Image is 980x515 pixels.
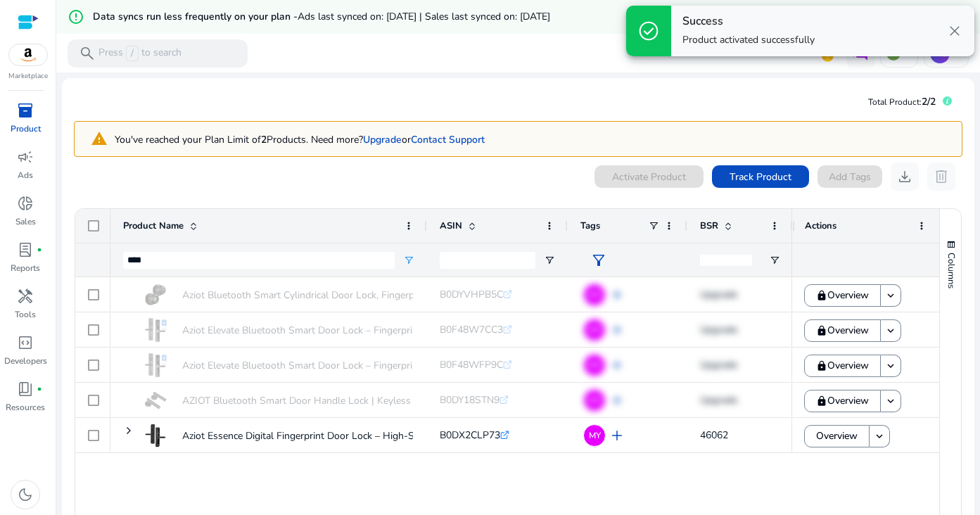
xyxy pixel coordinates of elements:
[440,288,503,301] span: B0DYVHPB5C
[816,325,827,336] mat-icon: lock
[896,168,913,185] span: download
[363,133,402,146] a: Upgrade
[182,281,471,310] p: Aziot Bluetooth Smart Cylindrical Door Lock, Fingerprint Access,...
[589,431,601,440] span: MY
[637,20,660,42] span: check_circle
[945,253,957,288] span: Columns
[143,388,168,413] img: 31m7QPJJEbL._SS100_.jpg
[440,358,503,371] span: B0F48WFP9C
[17,148,34,165] span: campaign
[440,428,500,442] span: B0DX2CLP73
[363,133,411,146] span: or
[590,252,607,269] span: filter_alt
[98,46,182,61] p: Press to search
[80,127,115,151] mat-icon: warning
[712,165,809,188] button: Track Product
[580,220,600,232] span: Tags
[37,247,42,253] span: fiber_manual_record
[8,71,48,82] p: Marketplace
[9,44,47,65] img: amazon.svg
[827,281,869,310] span: Overview
[700,428,728,442] span: 46062
[68,8,84,25] mat-icon: error_outline
[682,15,815,28] h4: Success
[804,284,881,307] button: Overview
[17,381,34,398] span: book_4
[884,360,897,372] mat-icon: keyboard_arrow_down
[891,163,919,191] button: download
[440,323,503,336] span: B0F48W7CC3
[440,220,462,232] span: ASIN
[816,395,827,407] mat-icon: lock
[6,401,45,414] p: Resources
[805,220,836,232] span: Actions
[440,252,535,269] input: ASIN Filter Input
[15,308,36,321] p: Tools
[18,169,33,182] p: Ads
[17,102,34,119] span: inventory_2
[17,334,34,351] span: code_blocks
[827,386,869,415] span: Overview
[182,351,476,380] p: Aziot Elevate Bluetooth Smart Door Lock – Fingerprint, Passcode,...
[804,390,881,412] button: Overview
[123,252,395,269] input: Product Name Filter Input
[37,386,42,392] span: fiber_manual_record
[17,486,34,503] span: dark_mode
[403,255,414,266] button: Open Filter Menu
[544,255,555,266] button: Open Filter Menu
[411,133,485,146] a: Contact Support
[15,215,36,228] p: Sales
[93,11,550,23] h5: Data syncs run less frequently on your plan -
[816,290,827,301] mat-icon: lock
[115,132,485,147] p: You've reached your Plan Limit of Products. Need more?
[922,95,936,108] span: 2/2
[440,393,499,407] span: B0DY18STN9
[17,195,34,212] span: donut_small
[143,352,168,378] img: 41acn0gGxXL._SS100_.jpg
[123,220,184,232] span: Product Name
[182,421,481,450] p: Aziot Essence Digital Fingerprint Door Lock – High-Security Digital...
[827,351,869,380] span: Overview
[884,324,897,337] mat-icon: keyboard_arrow_down
[682,33,815,47] p: Product activated successfully
[143,317,168,343] img: 41acn0gGxXL._SS100_.jpg
[816,421,858,450] span: Overview
[11,262,40,274] p: Reports
[609,427,625,444] span: add
[804,319,881,342] button: Overview
[730,170,791,184] span: Track Product
[769,255,780,266] button: Open Filter Menu
[182,316,476,345] p: Aziot Elevate Bluetooth Smart Door Lock – Fingerprint, Passcode,...
[79,45,96,62] span: search
[11,122,41,135] p: Product
[946,23,963,39] span: close
[816,360,827,371] mat-icon: lock
[298,10,550,23] span: Ads last synced on: [DATE] | Sales last synced on: [DATE]
[261,133,267,146] b: 2
[884,395,897,407] mat-icon: keyboard_arrow_down
[700,220,718,232] span: BSR
[182,386,518,415] p: AZIOT Bluetooth Smart Door Handle Lock | Keyless Entry with Fingerprint,...
[804,425,870,447] button: Overview
[873,430,886,443] mat-icon: keyboard_arrow_down
[143,282,168,307] img: 41a-P2MK2-L._SS100_.jpg
[884,289,897,302] mat-icon: keyboard_arrow_down
[827,316,869,345] span: Overview
[804,355,881,377] button: Overview
[4,355,47,367] p: Developers
[126,46,139,61] span: /
[868,96,922,108] span: Total Product:
[143,423,168,448] img: 31uLib+8U1L._SS100_.jpg
[17,241,34,258] span: lab_profile
[17,288,34,305] span: handyman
